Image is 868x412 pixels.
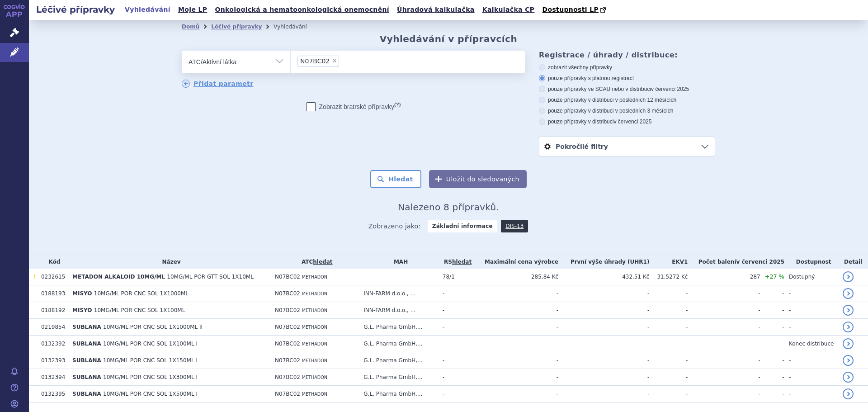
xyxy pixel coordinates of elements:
[313,259,332,265] a: hledat
[843,355,854,366] a: detail
[838,255,868,269] th: Detail
[37,269,68,285] td: 0232615
[473,255,558,269] th: Maximální cena výrobce
[558,369,649,386] td: -
[307,102,401,111] label: Zobrazit bratrské přípravky
[275,391,300,397] span: N07BC02
[539,85,715,93] label: pouze přípravky ve SCAU nebo v distribuci
[94,290,189,297] span: 10MG/ML POR CNC SOL 1X1000ML
[843,305,854,316] a: detail
[438,352,473,369] td: -
[398,202,499,213] span: Nalezeno 8 přípravků.
[394,4,477,16] a: Úhradová kalkulačka
[765,273,784,280] span: +27 %
[784,319,838,336] td: -
[539,96,715,104] label: pouze přípravky v distribuci v posledních 12 měsících
[37,285,68,302] td: 0188193
[558,336,649,352] td: -
[473,369,558,386] td: -
[359,319,438,336] td: G.L. Pharma GmbH,...
[784,302,838,319] td: -
[394,102,401,108] abbr: (?)
[302,308,327,313] span: METHADON
[539,137,715,156] a: Pokročilé filtry
[275,307,300,313] span: N07BC02
[302,392,327,397] span: METHADON
[784,352,838,369] td: -
[760,319,784,336] td: -
[380,33,518,44] h2: Vyhledávání v přípravcích
[558,352,649,369] td: -
[760,352,784,369] td: -
[784,269,838,285] td: Dostupný
[649,302,688,319] td: -
[539,75,715,82] label: pouze přípravky s platnou registrací
[649,285,688,302] td: -
[72,324,101,330] span: SUBLANA
[843,271,854,282] a: detail
[302,275,327,279] span: METHADON
[332,58,337,63] span: ×
[539,51,715,59] h3: Registrace / úhrady / distribuce:
[443,274,455,280] span: 78/1
[275,290,300,297] span: N07BC02
[649,352,688,369] td: -
[651,86,689,92] span: v červenci 2025
[438,302,473,319] td: -
[359,255,438,269] th: MAH
[302,358,327,363] span: METHADON
[760,369,784,386] td: -
[542,6,599,13] span: Dostupnosti LP
[37,319,68,336] td: 0219854
[438,285,473,302] td: -
[212,4,392,16] a: Onkologická a hematoonkologická onemocnění
[359,369,438,386] td: G.L. Pharma GmbH,...
[72,290,92,297] span: MISYO
[302,341,327,346] span: METHADON
[736,259,784,265] span: v červenci 2025
[843,388,854,399] a: detail
[649,319,688,336] td: -
[359,302,438,319] td: INN-FARM d.o.o., ...
[539,4,610,16] a: Dostupnosti LP
[473,269,558,285] td: 285,84 Kč
[843,372,854,383] a: detail
[72,391,101,397] span: SUBLANA
[429,170,527,188] button: Uložit do sledovaných
[784,255,838,269] th: Dostupnost
[760,302,784,319] td: -
[103,357,198,364] span: 10MG/ML POR CNC SOL 1X150ML I
[302,291,327,296] span: METHADON
[688,255,784,269] th: Počet balení
[558,269,649,285] td: 432,51 Kč
[760,386,784,403] td: -
[68,255,270,269] th: Název
[182,80,254,88] a: Přidat parametr
[438,369,473,386] td: -
[843,322,854,332] a: detail
[539,118,715,125] label: pouze přípravky v distribuci
[558,302,649,319] td: -
[103,391,198,397] span: 10MG/ML POR CNC SOL 1X500ML I
[613,118,651,125] span: v červenci 2025
[473,336,558,352] td: -
[539,107,715,114] label: pouze přípravky v distribuci v posledních 3 měsících
[275,357,300,364] span: N07BC02
[558,285,649,302] td: -
[275,274,300,280] span: N07BC02
[72,274,165,280] span: METADON ALKALOID 10MG/ML
[688,319,760,336] td: -
[182,24,199,30] a: Domů
[275,324,300,330] span: N07BC02
[37,255,68,269] th: Kód
[649,269,688,285] td: 31,5272 Kč
[501,220,528,232] a: DIS-13
[368,220,421,232] span: Zobrazeno jako:
[438,319,473,336] td: -
[760,285,784,302] td: -
[359,352,438,369] td: G.L. Pharma GmbH,...
[688,352,760,369] td: -
[438,336,473,352] td: -
[688,386,760,403] td: -
[359,386,438,403] td: G.L. Pharma GmbH,...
